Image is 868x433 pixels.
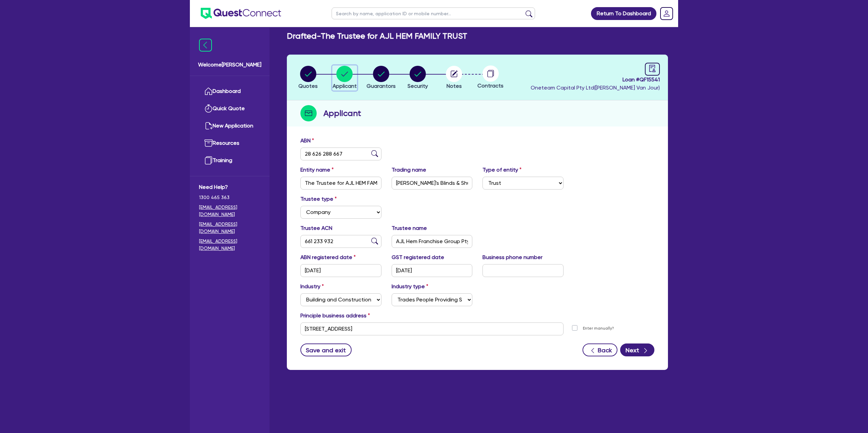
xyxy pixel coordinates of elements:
[332,65,357,91] button: Applicant
[366,65,396,91] button: Guarantors
[300,264,381,277] input: DD / MM / YYYY
[649,65,656,72] span: audit
[333,83,357,89] span: Applicant
[658,5,675,22] a: Dropdown toggle
[204,104,213,113] img: quick-quote
[201,8,281,19] img: quest-connect-logo-blue
[300,166,334,174] label: Entity name
[408,83,428,89] span: Security
[583,325,614,332] label: Enter manually?
[407,65,428,91] button: Security
[199,183,260,191] span: Need Help?
[392,253,444,261] label: GST registered date
[199,83,260,100] a: Dashboard
[392,224,427,232] label: Trustee name
[298,83,318,89] span: Quotes
[287,31,467,41] h2: Drafted - The Trustee for AJL HEM FAMILY TRUST
[204,156,213,164] img: training
[446,65,462,91] button: Notes
[198,61,261,69] span: Welcome [PERSON_NAME]
[199,39,212,52] img: icon-menu-close
[300,253,356,261] label: ABN registered date
[199,135,260,152] a: Resources
[620,343,654,356] button: Next
[591,7,656,20] a: Return To Dashboard
[204,122,213,130] img: new-application
[477,82,504,89] span: Contracts
[300,343,352,356] button: Save and exit
[447,83,462,89] span: Notes
[199,194,260,201] span: 1300 465 363
[323,107,361,119] h2: Applicant
[392,282,428,291] label: Industry type
[531,84,660,91] span: Oneteam Capital Pty Ltd ( [PERSON_NAME] Van Jour )
[300,105,317,121] img: step-icon
[392,166,426,174] label: Trading name
[300,282,324,291] label: Industry
[199,221,260,235] a: [EMAIL_ADDRESS][DOMAIN_NAME]
[199,100,260,117] a: Quick Quote
[371,238,378,244] img: abn-lookup icon
[300,137,314,145] label: ABN
[583,343,617,356] button: Back
[367,83,396,89] span: Guarantors
[392,264,473,277] input: DD / MM / YYYY
[300,195,337,203] label: Trustee type
[199,204,260,218] a: [EMAIL_ADDRESS][DOMAIN_NAME]
[298,65,318,91] button: Quotes
[300,312,370,320] label: Principle business address
[482,166,521,174] label: Type of entity
[300,224,332,232] label: Trustee ACN
[332,7,535,19] input: Search by name, application ID or mobile number...
[199,117,260,135] a: New Application
[204,139,213,147] img: resources
[199,238,260,252] a: [EMAIL_ADDRESS][DOMAIN_NAME]
[531,76,660,84] span: Loan # QF15541
[371,150,378,157] img: abn-lookup icon
[199,152,260,169] a: Training
[482,253,542,261] label: Business phone number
